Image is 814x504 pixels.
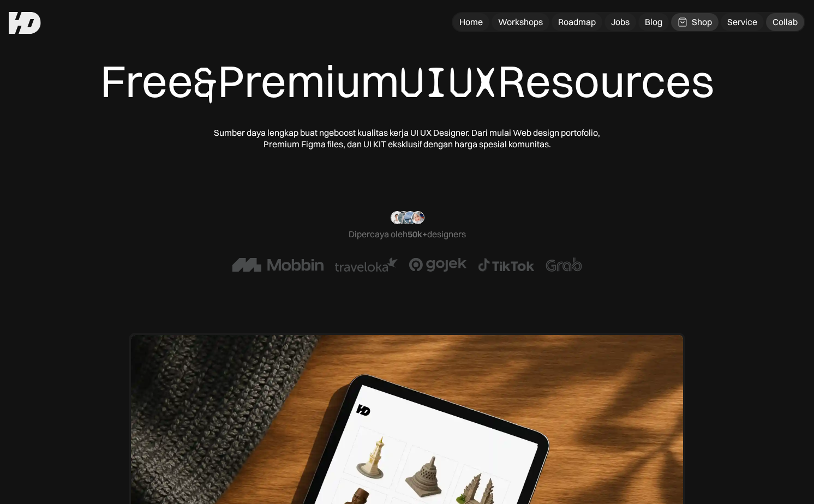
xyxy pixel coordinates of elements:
[453,13,489,31] a: Home
[645,16,662,28] div: Blog
[408,229,427,239] span: 50k+
[611,16,630,28] div: Jobs
[193,56,218,110] span: &
[399,56,498,110] span: UIUX
[692,16,712,28] div: Shop
[773,16,798,28] div: Collab
[727,16,757,28] div: Service
[498,16,543,28] div: Workshops
[492,13,549,31] a: Workshops
[558,16,596,28] div: Roadmap
[604,13,636,31] a: Jobs
[552,13,602,31] a: Roadmap
[671,13,719,31] a: Shop
[100,55,714,110] div: Free Premium Resources
[349,229,466,240] div: Dipercaya oleh designers
[766,13,804,31] a: Collab
[211,127,603,150] div: Sumber daya lengkap buat ngeboost kualitas kerja UI UX Designer. Dari mulai Web design portofolio...
[459,16,483,28] div: Home
[638,13,669,31] a: Blog
[721,13,764,31] a: Service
